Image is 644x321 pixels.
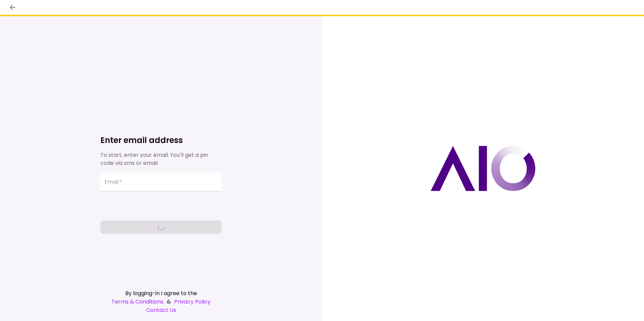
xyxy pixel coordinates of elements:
div: & [100,297,222,306]
a: Privacy Policy [174,297,211,306]
div: By logging-in I agree to the [100,289,222,297]
a: Contact Us [100,306,222,314]
button: back [7,2,18,13]
h1: Enter email address [100,135,222,146]
img: AIO logo [430,146,536,191]
div: To start, enter your email. You’ll get a pin code via sms or email [100,151,222,167]
a: Terms & Conditions [111,297,163,306]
